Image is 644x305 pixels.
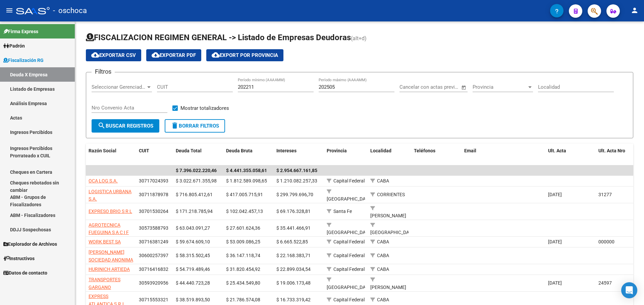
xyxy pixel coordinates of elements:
datatable-header-cell: Deuda Total [173,144,223,166]
span: $ 38.519.893,50 [176,297,210,302]
mat-icon: delete [171,122,179,130]
datatable-header-cell: Intereses [274,144,324,166]
span: 30715553321 [139,297,168,302]
span: Explorador de Archivos [3,240,57,248]
span: [DATE] [548,280,562,286]
span: Exportar PDF [152,52,196,58]
span: $ 27.601.624,36 [226,225,260,231]
span: Borrar Filtros [171,123,219,129]
span: $ 2.954.667.161,85 [276,168,317,173]
span: Buscar Registros [98,123,153,129]
button: Buscar Registros [92,119,159,133]
span: AGROTECNICA FUEGUINA S A C I F [89,222,129,235]
span: [PERSON_NAME] NORTE [370,285,406,298]
span: Capital Federal [333,297,365,302]
span: $ 36.147.118,74 [226,253,260,258]
span: TRANSPORTES GARGANO SOCIEDAD ANONIMA [89,277,133,298]
span: Firma Express [3,28,38,35]
span: Seleccionar Gerenciador [92,84,146,90]
span: 000000 [598,239,614,244]
span: Provincia [473,84,527,90]
span: $ 22.168.383,71 [276,253,311,258]
mat-icon: person [631,6,639,14]
h3: Filtros [92,67,115,76]
span: $ 69.176.328,81 [276,209,311,214]
datatable-header-cell: Localidad [368,144,411,166]
datatable-header-cell: Razón Social [86,144,136,166]
span: WORK BEST SA [89,239,121,244]
span: 30717024393 [139,178,168,183]
span: 30701530264 [139,209,168,214]
span: FISCALIZACION REGIMEN GENERAL -> Listado de Empresas Deudoras [86,33,351,42]
span: [GEOGRAPHIC_DATA] [327,196,372,202]
button: Exportar PDF [146,49,201,61]
datatable-header-cell: CUIT [136,144,173,166]
span: 31277 [598,192,612,197]
span: 24597 [598,280,612,286]
span: EXPRESO BRIO S R L [89,209,132,214]
span: Mostrar totalizadores [180,104,229,112]
span: (alt+d) [351,35,367,42]
span: $ 716.805.412,61 [176,192,213,197]
datatable-header-cell: Email [462,144,545,166]
span: 30573588793 [139,225,168,231]
span: Razón Social [89,148,116,153]
span: - oschoca [53,3,87,18]
span: [DATE] [548,192,562,197]
span: Deuda Bruta [226,148,253,153]
span: $ 4.441.355.058,61 [226,168,267,173]
span: Localidad [370,148,391,153]
span: $ 21.786.574,08 [226,297,260,302]
span: [DATE] [548,239,562,244]
span: $ 171.218.785,94 [176,209,213,214]
span: Teléfonos [414,148,435,153]
span: CUIT [139,148,149,153]
span: $ 53.009.086,25 [226,239,260,244]
span: 30716416832 [139,266,168,272]
span: CORRIENTES [377,192,405,197]
span: $ 58.315.502,45 [176,253,210,258]
datatable-header-cell: Provincia [324,144,368,166]
span: [PERSON_NAME] SOCIEDAD ANONIMA [89,249,133,262]
datatable-header-cell: Teléfonos [411,144,462,166]
button: Exportar CSV [86,49,141,61]
span: Export por Provincia [212,52,278,58]
span: $ 299.799.696,70 [276,192,313,197]
mat-icon: search [98,122,106,130]
span: Instructivos [3,255,35,262]
span: $ 44.440.723,28 [176,280,210,286]
button: Borrar Filtros [165,119,225,133]
span: CABA [377,178,389,183]
span: Intereses [276,148,297,153]
span: CABA [377,239,389,244]
span: 30593920956 [139,280,168,286]
span: [GEOGRAPHIC_DATA] [327,230,372,235]
span: 30600257397 [139,253,168,258]
span: $ 102.042.457,13 [226,209,263,214]
span: CABA [377,297,389,302]
span: $ 59.674.609,10 [176,239,210,244]
span: $ 1.812.589.098,65 [226,178,267,183]
span: CABA [377,253,389,258]
span: $ 63.043.091,27 [176,225,210,231]
span: Provincia [327,148,347,153]
mat-icon: cloud_download [91,51,99,59]
span: $ 1.210.082.257,33 [276,178,317,183]
span: $ 22.899.034,54 [276,266,311,272]
span: CABA [377,266,389,272]
span: [GEOGRAPHIC_DATA] [327,285,372,290]
span: $ 7.396.022.220,46 [176,168,217,173]
span: Capital Federal [333,266,365,272]
span: 30711878978 [139,192,168,197]
datatable-header-cell: Ult. Acta [545,144,596,166]
span: $ 19.006.173,48 [276,280,311,286]
div: Open Intercom Messenger [621,282,637,298]
mat-icon: menu [5,6,13,14]
span: $ 54.719.489,46 [176,266,210,272]
span: HURINICH ARTIEDA [89,266,130,272]
span: Padrón [3,42,25,50]
span: Exportar CSV [91,52,136,58]
span: Capital Federal [333,253,365,258]
span: OCA LOG S.A. [89,178,118,183]
mat-icon: cloud_download [212,51,220,59]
